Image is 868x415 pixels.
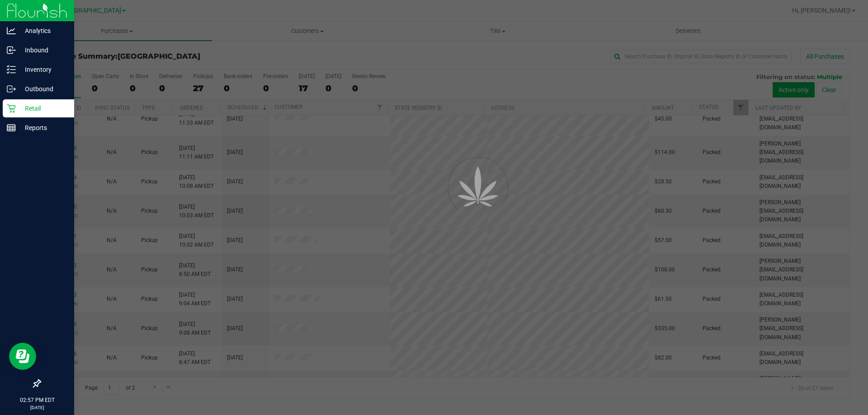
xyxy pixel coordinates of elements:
[7,123,16,132] inline-svg: Reports
[16,45,70,56] p: Inbound
[4,404,70,411] p: [DATE]
[16,25,70,36] p: Analytics
[9,343,36,370] iframe: Resource center
[7,26,16,35] inline-svg: Analytics
[16,64,70,75] p: Inventory
[7,104,16,113] inline-svg: Retail
[16,84,70,94] p: Outbound
[16,122,70,133] p: Reports
[7,84,16,93] inline-svg: Outbound
[16,103,70,114] p: Retail
[4,396,70,404] p: 02:57 PM EDT
[7,46,16,55] inline-svg: Inbound
[7,65,16,74] inline-svg: Inventory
